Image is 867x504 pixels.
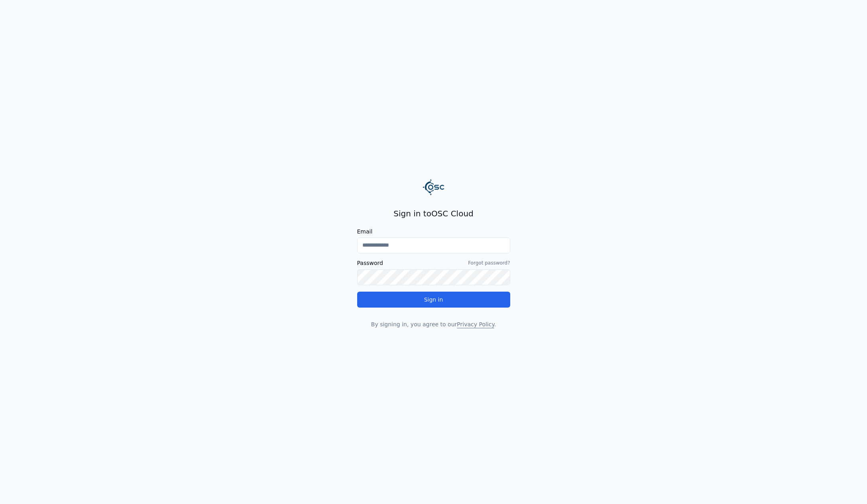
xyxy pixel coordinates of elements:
[423,176,445,198] img: Logo
[357,229,510,234] label: Email
[357,292,510,308] button: Sign in
[457,321,494,328] a: Privacy Policy
[357,260,383,266] label: Password
[357,320,510,328] p: By signing in, you agree to our .
[357,208,510,219] h2: Sign in to OSC Cloud
[468,260,510,266] a: Forgot password?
